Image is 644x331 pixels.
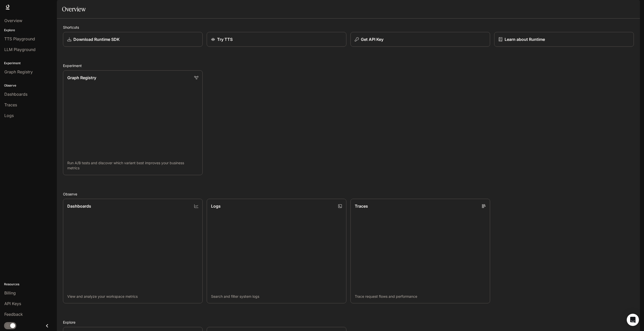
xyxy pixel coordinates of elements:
[207,199,346,304] a: LogsSearch and filter system logs
[67,294,198,299] p: View and analyze your workspace metrics
[361,36,383,42] p: Get API Key
[62,4,86,14] h1: Overview
[494,32,634,47] a: Learn about Runtime
[211,203,221,209] p: Logs
[63,32,203,47] a: Download Runtime SDK
[63,191,634,197] h2: Observe
[211,294,342,299] p: Search and filter system logs
[350,199,490,304] a: TracesTrace request flows and performance
[505,36,545,42] p: Learn about Runtime
[207,32,346,47] a: Try TTS
[217,36,233,42] p: Try TTS
[67,75,96,81] p: Graph Registry
[63,320,634,325] h2: Explore
[63,70,203,175] a: Graph RegistryRun A/B tests and discover which variant best improves your business metrics
[67,203,91,209] p: Dashboards
[63,25,634,30] h2: Shortcuts
[67,160,198,171] p: Run A/B tests and discover which variant best improves your business metrics
[355,294,486,299] p: Trace request flows and performance
[627,314,639,326] div: Open Intercom Messenger
[73,36,120,42] p: Download Runtime SDK
[63,63,634,68] h2: Experiment
[63,199,203,304] a: DashboardsView and analyze your workspace metrics
[350,32,490,47] button: Get API Key
[355,203,368,209] p: Traces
